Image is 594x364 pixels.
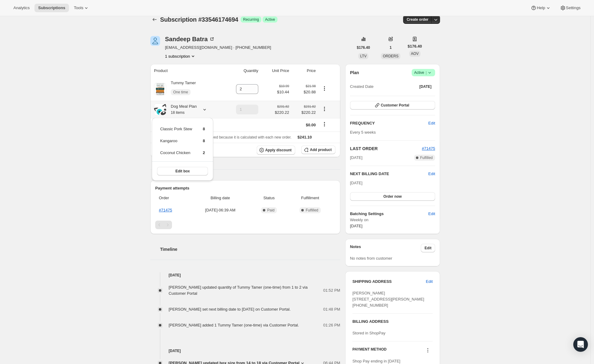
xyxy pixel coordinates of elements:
[350,171,428,177] h2: NEXT BILLING DATE
[306,84,316,88] small: $21.98
[352,347,387,355] h3: PAYMENT METHOD
[350,224,363,228] span: [DATE]
[320,85,329,92] button: Product actions
[203,127,205,131] span: 8
[160,16,238,23] span: Subscription #33546174694
[323,322,340,328] span: 01:26 PM
[350,146,422,152] h2: LAST ORDER
[10,4,33,12] button: Analytics
[421,244,435,252] button: Edit
[298,135,312,139] span: $241.10
[301,146,335,154] button: Add product
[350,101,435,110] button: Customer Portal
[291,64,317,77] th: Price
[537,5,545,10] span: Help
[411,52,419,56] span: AOV
[425,118,439,128] button: Edit
[428,120,435,126] span: Edit
[293,89,316,95] span: $20.88
[350,130,376,135] span: Every 5 weeks
[360,54,367,58] span: LTV
[289,195,332,201] span: Fulfillment
[426,279,433,285] span: Edit
[310,147,331,152] span: Add product
[357,45,370,50] span: $176.40
[527,4,555,12] button: Help
[350,181,363,185] span: [DATE]
[154,104,166,115] img: product img
[165,45,271,51] span: [EMAIL_ADDRESS][DOMAIN_NAME] · [PHONE_NUMBER]
[154,135,292,139] span: Sales tax (if applicable) is not displayed because it is calculated with each new order.
[173,90,188,95] span: One time
[191,207,249,213] span: [DATE] · 06:39 AM
[253,195,285,201] span: Status
[169,307,291,312] span: [PERSON_NAME] set next billing date to [DATE] on Customer Portal.
[165,53,196,59] button: Product actions
[265,17,275,22] span: Active
[408,43,422,49] span: $176.40
[306,123,316,127] span: $0.00
[13,5,30,10] span: Analytics
[407,17,428,22] span: Create order
[573,337,588,352] div: Open Intercom Messenger
[150,15,159,24] button: Subscriptions
[352,291,424,308] span: [PERSON_NAME] [STREET_ADDRESS][PERSON_NAME] [PHONE_NUMBER]
[352,319,433,325] h3: BILLING ADDRESS
[425,209,439,219] button: Edit
[169,285,308,296] span: [PERSON_NAME] updated quantity of Tummy Tamer (one-time) from 1 to 2 via Customer Portal
[350,155,363,161] span: [DATE]
[428,171,435,177] button: Edit
[267,208,274,213] span: Paid
[159,208,172,212] a: #71475
[150,272,340,278] h4: [DATE]
[383,54,398,58] span: ORDERS
[323,287,340,294] span: 01:52 PM
[320,121,329,128] button: Shipping actions
[350,192,435,201] button: Order now
[352,331,385,335] span: Stored in ShopPay
[386,43,395,52] button: 1
[414,70,433,76] span: Active
[426,70,427,75] span: |
[293,110,316,116] span: $220.22
[150,64,222,77] th: Product
[191,195,249,201] span: Billing date
[350,244,421,252] h3: Notes
[403,15,432,24] button: Create order
[34,4,69,12] button: Subscriptions
[422,277,436,287] button: Edit
[350,217,435,223] span: Weekly on
[38,5,65,10] span: Subscriptions
[160,150,192,161] td: Coconut Chicken
[390,45,392,50] span: 1
[428,211,435,217] span: Edit
[353,43,374,52] button: $176.40
[277,89,289,95] span: $10.44
[350,120,428,126] h2: FREQUENCY
[203,139,205,143] span: 8
[381,103,409,108] span: Customer Portal
[320,106,329,112] button: Product actions
[306,208,318,213] span: Fulfilled
[165,36,215,42] div: Sandeep Batra
[265,148,292,153] span: Apply discount
[350,256,392,261] span: No notes from customer
[350,211,428,217] h6: Batching Settings
[350,84,374,90] span: Created Date
[154,83,166,95] img: product img
[169,323,299,327] span: [PERSON_NAME] added 1 Tummy Tamer (one-time) via Customer Portal.
[222,64,260,77] th: Quantity
[150,36,160,46] span: Sandeep Batra
[257,146,295,155] button: Apply discount
[383,194,402,199] span: Order now
[424,246,431,250] span: Edit
[155,191,189,205] th: Order
[203,150,205,155] span: 2
[277,105,289,108] small: $231.82
[166,103,197,116] div: Dog Meal Plan
[160,126,192,137] td: Classic Pork Stew
[171,110,184,115] small: 18 items
[166,80,196,98] div: Tummy Tamer
[155,221,335,229] nav: Pagination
